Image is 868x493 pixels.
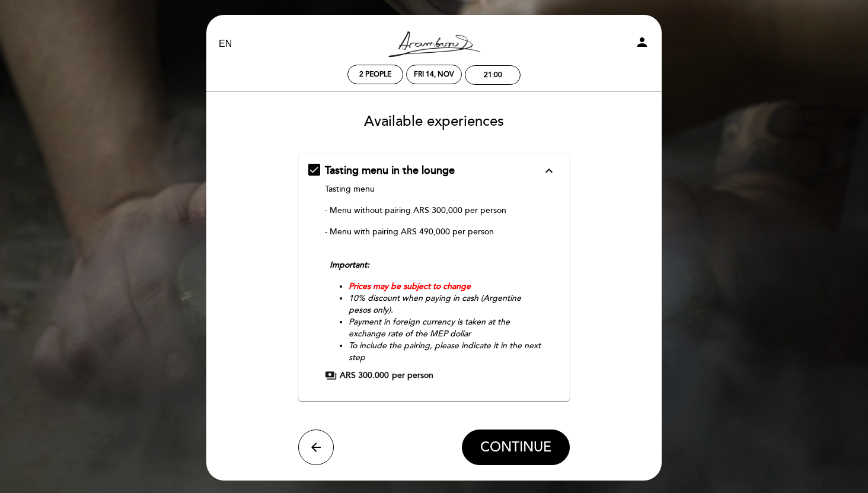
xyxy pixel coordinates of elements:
[325,164,455,177] span: Tasting menu in the lounge
[635,35,649,53] button: person
[360,28,508,61] a: Aramburu Resto
[325,226,542,250] p: - Menu with pairing ARS 490,000 per person
[325,370,337,381] span: payments
[538,163,560,179] button: expand_less
[349,341,541,362] em: To include the pairing, please indicate it in the next step
[392,370,433,381] span: per person
[359,70,391,79] span: 2 people
[414,70,454,79] div: Fri 14, Nov
[340,370,389,381] span: ARS 300.000
[349,281,471,291] em: Prices may be subject to change
[325,183,542,195] p: Tasting menu
[298,430,334,465] button: arrow_back
[330,260,369,270] em: Important:
[484,71,502,79] div: 21:00
[542,164,556,178] i: expand_less
[635,35,649,49] i: person
[325,205,542,217] p: - Menu without pairing ARS 300,000 per person
[349,317,510,339] em: Payment in foreign currency is taken at the exchange rate of the MEP dollar
[364,113,504,130] span: Available experiences
[308,163,560,381] md-checkbox: Tasting menu in the lounge expand_less Tasting menu - Menu without pairing ARS 300,000 per person...
[480,439,551,456] span: CONTINUE
[309,440,323,454] i: arrow_back
[462,430,570,465] button: CONTINUE
[349,293,521,315] em: 10% discount when paying in cash (Argentine pesos only).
